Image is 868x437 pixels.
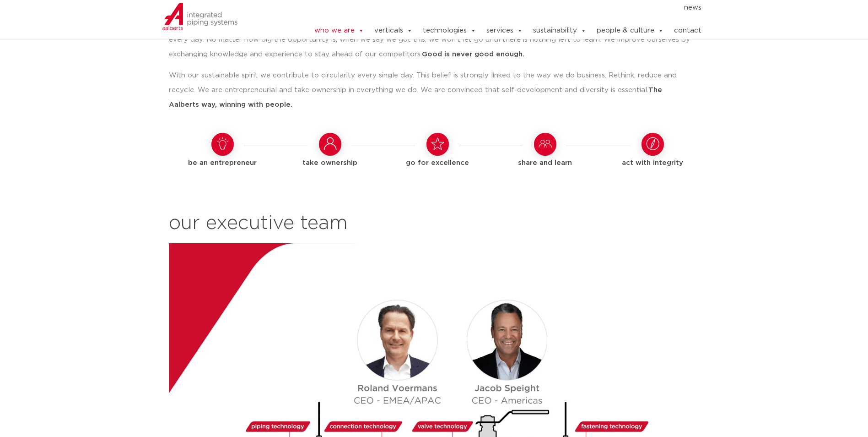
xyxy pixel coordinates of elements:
a: technologies [423,22,476,40]
p: More than 3500 mission critical employees are persistent to offer the best integrated piping syst... [169,18,693,62]
h5: go for excellence [388,156,487,170]
strong: Good is never good enough. [422,51,524,58]
h5: share and learn [496,156,594,170]
h5: take ownership [281,156,379,170]
a: news [684,3,701,12]
a: people & culture [597,22,664,40]
p: With our sustainable spirit we contribute to circularity every single day. This belief is strongl... [169,68,693,112]
a: services [486,22,523,40]
a: sustainability [533,22,587,40]
a: contact [674,22,701,40]
h5: act with integrity [604,156,702,170]
nav: Menu [286,3,702,12]
h5: be an entrepreneur [173,156,272,170]
a: verticals [374,22,413,40]
h2: our executive team [169,213,706,235]
a: who we are [314,22,364,40]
